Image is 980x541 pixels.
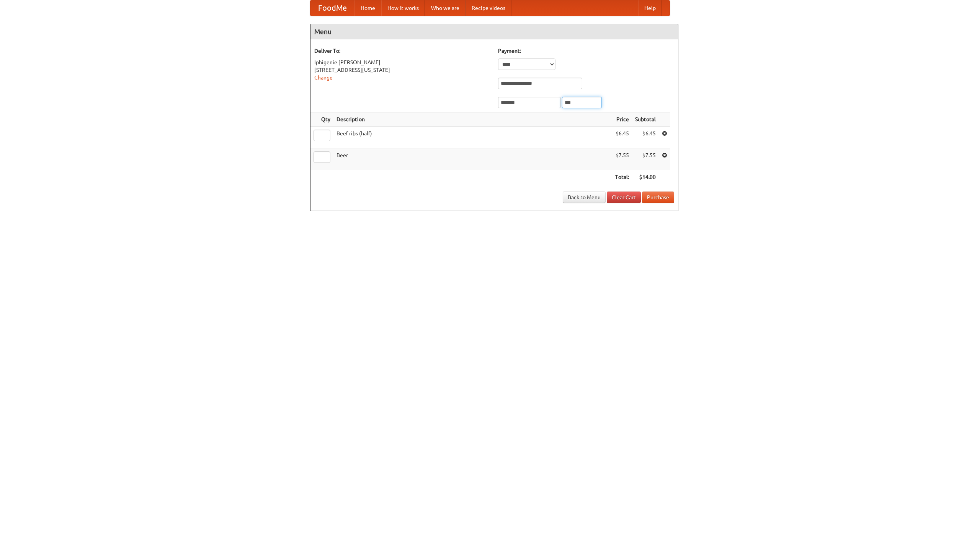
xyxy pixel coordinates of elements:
[333,112,612,127] th: Description
[612,127,632,148] td: $6.45
[310,0,354,16] a: FoodMe
[381,0,425,16] a: How it works
[333,127,612,148] td: Beef ribs (half)
[612,148,632,170] td: $7.55
[642,192,674,203] button: Purchase
[314,66,490,74] div: [STREET_ADDRESS][US_STATE]
[333,148,612,170] td: Beer
[607,192,641,203] a: Clear Cart
[310,24,678,39] h4: Menu
[314,75,333,81] a: Change
[314,58,490,66] div: Iphigenie [PERSON_NAME]
[465,0,511,16] a: Recipe videos
[314,47,490,55] h5: Deliver To:
[632,112,659,127] th: Subtotal
[498,47,674,55] h5: Payment:
[638,0,662,16] a: Help
[612,170,632,184] th: Total:
[425,0,465,16] a: Who we are
[310,112,333,127] th: Qty
[354,0,381,16] a: Home
[632,127,659,148] td: $6.45
[612,112,632,127] th: Price
[632,170,659,184] th: $14.00
[563,192,606,203] a: Back to Menu
[632,148,659,170] td: $7.55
